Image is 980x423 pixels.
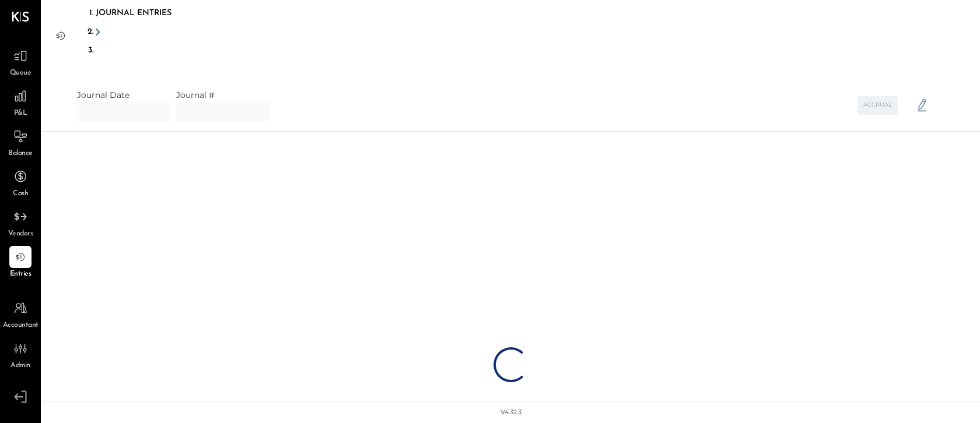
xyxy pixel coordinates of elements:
[1,125,40,159] a: Balance
[176,89,215,101] label: Journal #
[1,45,40,79] a: Queue
[77,89,129,101] label: Journal Date
[8,149,33,159] span: Balance
[10,68,32,79] span: Queue
[8,229,33,239] span: Vendors
[10,269,32,280] span: Entries
[1,246,40,280] a: Entries
[857,96,898,115] button: ACCRUAL
[1,165,40,199] a: Cash
[501,408,521,417] div: v 4.32.3
[1,85,40,119] a: P&L
[1,297,40,331] a: Accountant
[14,108,27,119] span: P&L
[3,320,38,331] span: Accountant
[1,206,40,239] a: Vendors
[13,189,28,199] span: Cash
[1,337,40,371] a: Admin
[10,361,30,371] span: Admin
[96,4,171,23] li: Journal Entries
